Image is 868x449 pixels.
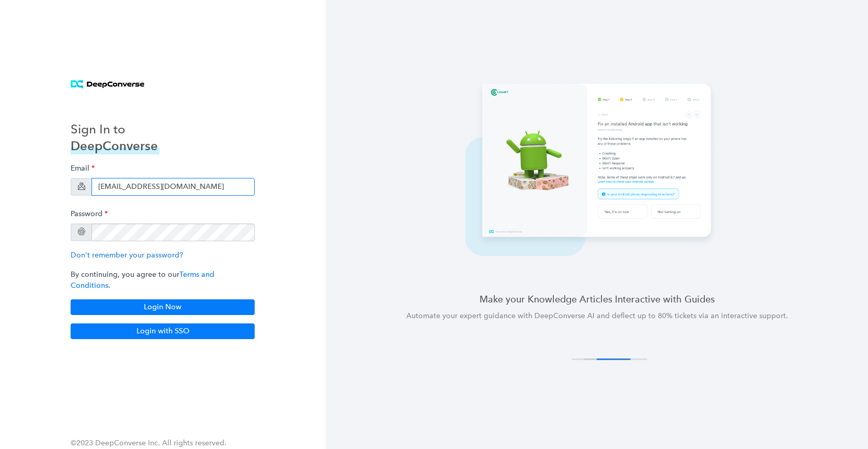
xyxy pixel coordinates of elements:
[71,299,255,315] button: Login Now
[406,311,788,320] span: Automate your expert guidance with DeepConverse AI and deflect up to 80% tickets via an interacti...
[71,323,255,339] button: Login with SSO
[71,251,183,260] a: Don't remember your password?
[461,83,733,267] img: carousel 3
[71,121,159,138] h3: Sign In to
[71,270,214,290] a: Terms and Conditions
[584,358,618,360] button: 2
[71,269,255,291] p: By continuing, you agree to our .
[351,293,843,306] h4: Make your Knowledge Articles Interactive with Guides
[597,358,631,360] button: 3
[71,80,144,89] img: horizontal logo
[572,358,606,360] button: 1
[71,439,226,447] span: ©2023 DeepConverse Inc. All rights reserved.
[613,358,647,360] button: 4
[71,159,95,178] label: Email
[71,138,159,154] h3: DeepConverse
[71,204,108,223] label: Password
